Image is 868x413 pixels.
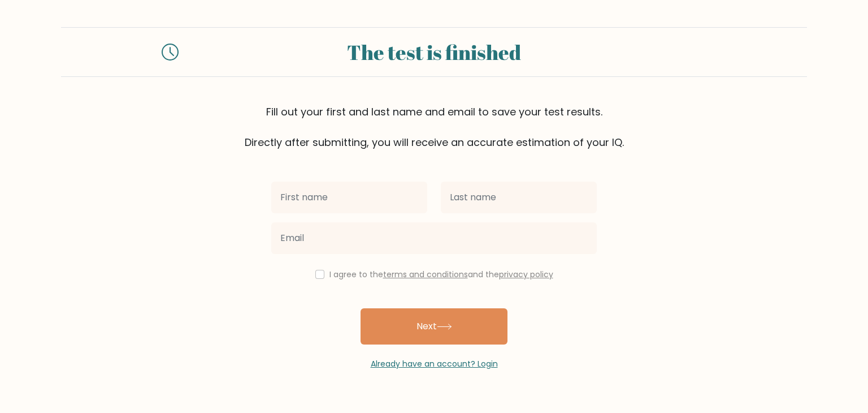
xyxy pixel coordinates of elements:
[441,182,597,213] input: Last name
[361,308,507,345] button: Next
[371,358,498,369] a: Already have an account? Login
[499,269,553,280] a: privacy policy
[61,104,807,150] div: Fill out your first and last name and email to save your test results. Directly after submitting,...
[383,269,468,280] a: terms and conditions
[192,37,676,67] div: The test is finished
[271,222,597,254] input: Email
[329,269,553,280] label: I agree to the and the
[271,182,427,213] input: First name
